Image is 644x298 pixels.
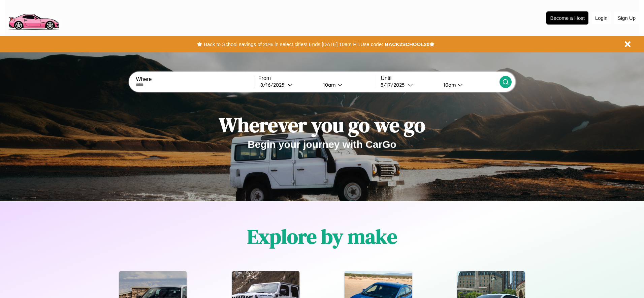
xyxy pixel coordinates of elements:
button: Sign Up [614,12,639,24]
div: 10am [320,82,337,88]
label: Where [136,76,254,82]
h1: Explore by make [247,223,397,250]
div: 8 / 16 / 2025 [260,82,288,88]
div: 10am [440,82,458,88]
button: 10am [438,81,499,88]
div: 8 / 17 / 2025 [381,82,408,88]
button: Login [592,12,611,24]
button: Back to School savings of 20% in select cities! Ends [DATE] 10am PT.Use code: [202,40,385,49]
img: logo [5,3,62,32]
label: Until [381,75,499,81]
button: 8/16/2025 [258,81,318,88]
button: Become a Host [546,11,588,25]
button: 10am [318,81,377,88]
label: From [258,75,377,81]
b: BACK2SCHOOL20 [385,41,429,47]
